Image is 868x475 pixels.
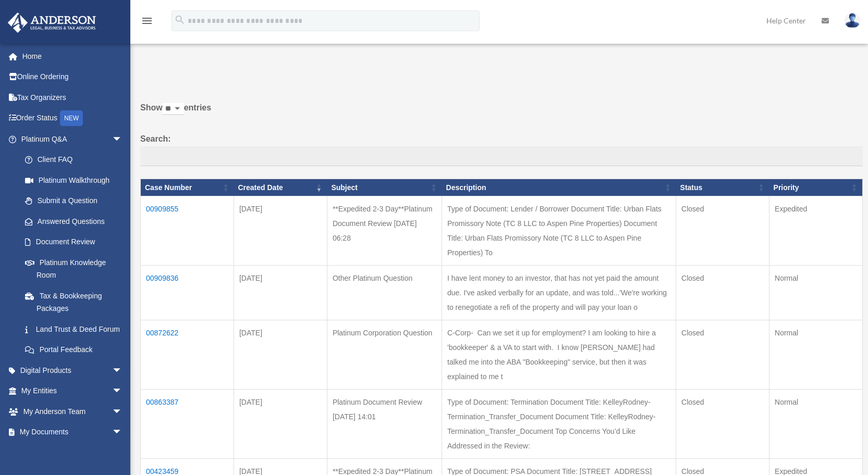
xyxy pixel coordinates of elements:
td: Normal [769,320,863,390]
th: Case Number: activate to sort column ascending [141,179,234,196]
a: Portal Feedback [15,340,133,360]
span: arrow_drop_down [112,381,133,402]
a: Document Review [15,232,133,253]
a: Client FAQ [15,149,133,170]
label: Search: [140,132,863,166]
td: 00863387 [141,390,234,459]
td: Expedited [769,196,863,266]
th: Description: activate to sort column ascending [442,179,676,196]
td: Closed [676,266,769,320]
td: Platinum Corporation Question [327,320,442,390]
a: My Anderson Teamarrow_drop_down [7,401,138,422]
span: arrow_drop_down [112,360,133,381]
img: Anderson Advisors Platinum Portal [5,12,99,33]
td: 00909855 [141,196,234,266]
a: Answered Questions [15,211,128,232]
td: Normal [769,266,863,320]
a: Platinum Q&Aarrow_drop_down [7,129,133,149]
a: Tax & Bookkeeping Packages [15,285,133,319]
a: Home [7,46,138,67]
td: Platinum Document Review [DATE] 14:01 [327,390,442,459]
input: Search: [140,146,863,166]
a: Submit a Question [15,191,133,211]
td: 00909836 [141,266,234,320]
a: Platinum Walkthrough [15,170,133,191]
a: Online Ordering [7,67,138,87]
span: arrow_drop_down [112,401,133,422]
a: Land Trust & Deed Forum [15,319,133,340]
td: Type of Document: Termination Document Title: KelleyRodney-Termination_Transfer_Document Document... [442,390,676,459]
td: **Expedited 2-3 Day**Platinum Document Review [DATE] 06:28 [327,196,442,266]
div: NEW [60,110,83,126]
i: search [174,14,186,26]
td: [DATE] [234,320,327,390]
th: Created Date: activate to sort column ascending [234,179,327,196]
label: Show entries [140,101,863,126]
td: 00872622 [141,320,234,390]
th: Subject: activate to sort column ascending [327,179,442,196]
td: Normal [769,390,863,459]
i: menu [141,15,153,27]
td: Type of Document: Lender / Borrower Document Title: Urban Flats Promissory Note (TC 8 LLC to Aspe... [442,196,676,266]
a: Digital Productsarrow_drop_down [7,360,138,381]
a: Order StatusNEW [7,108,138,129]
td: C-Corp- Can we set it up for employment? I am looking to hire a 'bookkeeper' & a VA to start with... [442,320,676,390]
td: [DATE] [234,266,327,320]
a: menu [141,18,153,27]
td: [DATE] [234,390,327,459]
a: Platinum Knowledge Room [15,252,133,285]
span: arrow_drop_down [112,129,133,150]
span: arrow_drop_down [112,422,133,443]
td: [DATE] [234,196,327,266]
td: Closed [676,196,769,266]
a: My Documentsarrow_drop_down [7,422,138,443]
td: Closed [676,390,769,459]
td: I have lent money to an investor, that has not yet paid the amount due. I've asked verbally for a... [442,266,676,320]
a: My Entitiesarrow_drop_down [7,381,138,402]
td: Closed [676,320,769,390]
td: Other Platinum Question [327,266,442,320]
a: Tax Organizers [7,87,138,108]
select: Showentries [163,103,184,115]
